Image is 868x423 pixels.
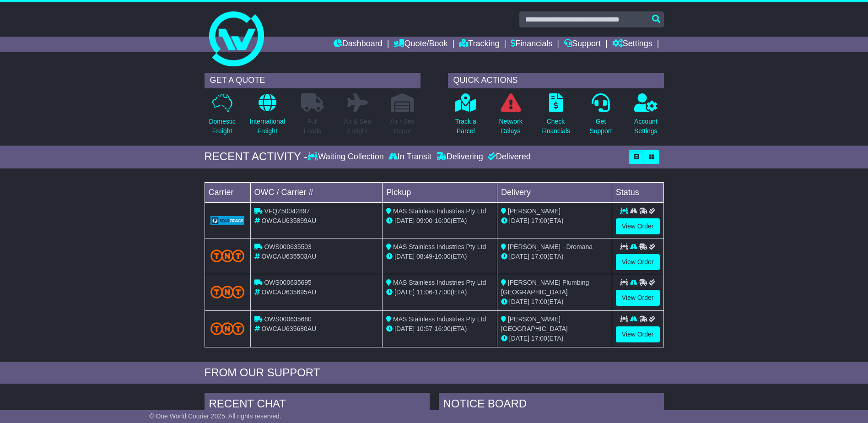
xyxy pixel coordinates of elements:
span: 17:00 [531,335,547,342]
span: [DATE] [509,253,529,260]
div: In Transit [386,152,434,162]
span: [PERSON_NAME] - Dromana [508,243,593,250]
span: OWS000635503 [264,243,312,250]
p: Get Support [589,117,612,136]
p: Full Loads [301,117,324,136]
span: 16:00 [435,217,451,224]
td: Carrier [205,182,250,202]
a: View Order [616,290,660,306]
p: Check Financials [541,117,570,136]
a: GetSupport [589,93,612,141]
span: 17:00 [531,217,547,224]
div: FROM OUR SUPPORT [205,366,664,380]
a: Tracking [459,37,499,52]
p: Air / Sea Depot [390,117,415,136]
span: OWS000635680 [264,315,312,323]
span: 16:00 [435,253,451,260]
span: © One World Courier 2025. All rights reserved. [149,412,281,420]
span: OWCAU635695AU [261,288,316,296]
span: 11:06 [416,288,432,296]
div: (ETA) [501,297,608,307]
div: RECENT CHAT [205,393,430,418]
a: View Order [616,254,660,270]
span: [PERSON_NAME] [508,207,561,215]
span: 08:49 [416,253,432,260]
p: Air & Sea Freight [344,117,371,136]
a: Financials [511,37,552,52]
span: OWCAU635899AU [261,217,316,224]
span: [DATE] [394,288,415,296]
img: TNT_Domestic.png [210,322,245,335]
span: MAS Stainless Industries Pty Ltd [393,279,486,286]
span: 17:00 [435,288,451,296]
td: Delivery [497,182,612,202]
a: Track aParcel [455,93,477,141]
div: (ETA) [501,334,608,343]
span: 17:00 [531,298,547,305]
span: MAS Stainless Industries Pty Ltd [393,315,486,323]
span: 10:57 [416,325,432,332]
span: MAS Stainless Industries Pty Ltd [393,207,486,215]
span: [DATE] [394,217,415,224]
img: TNT_Domestic.png [210,286,245,298]
a: Dashboard [334,37,383,52]
span: [DATE] [394,325,415,332]
a: View Order [616,218,660,234]
div: QUICK ACTIONS [448,73,664,88]
p: Track a Parcel [455,117,476,136]
img: GetCarrierServiceLogo [210,216,245,225]
div: RECENT ACTIVITY - [205,150,308,163]
p: Domestic Freight [209,117,235,136]
p: Network Delays [499,117,522,136]
a: View Order [616,326,660,342]
a: CheckFinancials [541,93,571,141]
img: TNT_Domestic.png [210,249,245,262]
span: OWCAU635503AU [261,253,316,260]
div: Waiting Collection [307,152,386,162]
span: 16:00 [435,325,451,332]
span: [DATE] [509,298,529,305]
a: Settings [612,37,652,52]
a: NetworkDelays [498,93,523,141]
td: OWC / Carrier # [250,182,383,202]
span: [PERSON_NAME][GEOGRAPHIC_DATA] [501,315,568,332]
span: [DATE] [509,217,529,224]
a: AccountSettings [634,93,658,141]
td: Status [612,182,663,202]
span: MAS Stainless Industries Pty Ltd [393,243,486,250]
span: [PERSON_NAME] Plumbing [GEOGRAPHIC_DATA] [501,279,589,296]
span: 09:00 [416,217,432,224]
div: - (ETA) [386,216,493,226]
div: Delivered [485,152,531,162]
a: Quote/Book [394,37,447,52]
a: Support [564,37,601,52]
div: - (ETA) [386,324,493,334]
td: Pickup [383,182,497,202]
span: VFQZ50042897 [264,207,310,215]
span: [DATE] [509,335,529,342]
div: (ETA) [501,252,608,261]
div: GET A QUOTE [205,73,421,88]
span: OWCAU635680AU [261,325,316,332]
span: 17:00 [531,253,547,260]
div: Delivering [434,152,485,162]
div: - (ETA) [386,252,493,261]
p: International Freight [250,117,285,136]
div: NOTICE BOARD [439,393,664,418]
a: InternationalFreight [249,93,286,141]
span: [DATE] [394,253,415,260]
span: OWS000635695 [264,279,312,286]
p: Account Settings [634,117,658,136]
a: DomesticFreight [208,93,236,141]
div: - (ETA) [386,287,493,297]
div: (ETA) [501,216,608,226]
